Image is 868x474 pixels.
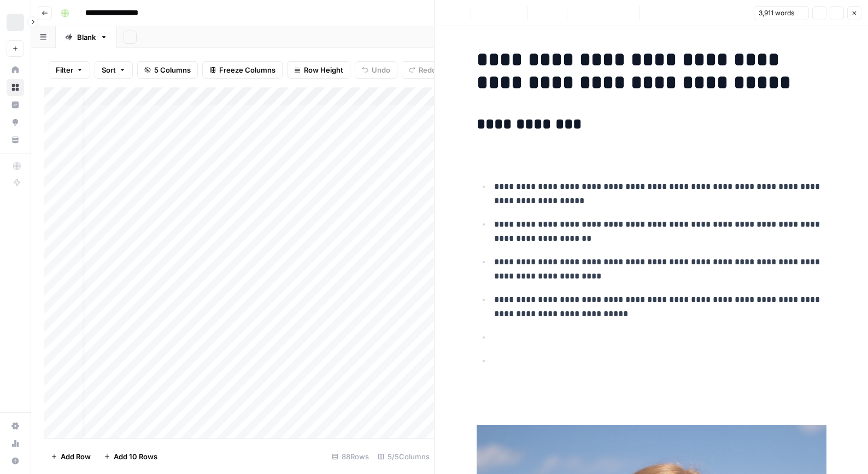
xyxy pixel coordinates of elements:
span: Freeze Columns [219,64,275,75]
button: Row Height [287,61,350,79]
button: Freeze Columns [202,61,283,79]
div: 5/5 Columns [373,448,434,465]
span: Filter [56,64,73,75]
button: Redo [402,61,443,79]
div: Blank [77,32,96,43]
a: Your Data [7,131,24,149]
a: Usage [7,435,24,452]
button: Help + Support [7,452,24,470]
a: Opportunities [7,114,24,131]
button: Add Row [44,448,97,465]
span: Add 10 Rows [114,451,157,462]
span: Row Height [304,64,343,75]
button: Undo [355,61,397,79]
a: Home [7,61,24,79]
span: 5 Columns [154,64,191,75]
button: 5 Columns [137,61,198,79]
span: Redo [419,64,436,75]
div: 88 Rows [327,448,373,465]
a: Settings [7,417,24,435]
button: 3,911 words [754,6,809,20]
button: Add 10 Rows [97,448,164,465]
a: Insights [7,96,24,114]
a: Browse [7,79,24,96]
span: Undo [372,64,390,75]
button: Sort [95,61,133,79]
span: Add Row [61,451,91,462]
button: Filter [49,61,90,79]
a: Blank [56,26,117,48]
span: 3,911 words [759,8,794,18]
span: Sort [102,64,116,75]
